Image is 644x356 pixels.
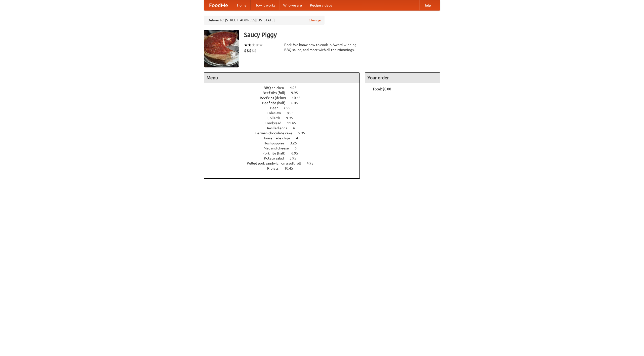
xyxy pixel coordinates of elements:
span: 4.95 [307,161,318,165]
span: 9.95 [286,116,298,120]
span: Mac and cheese [264,146,294,150]
span: Devilled eggs [265,126,292,130]
span: 4 [296,136,303,140]
a: Coleslaw 8.95 [267,111,303,115]
a: Collards 9.95 [267,116,302,120]
a: Beef ribs (delux) 10.45 [260,96,310,100]
span: Cornbread [265,121,286,125]
span: 4 [293,126,300,130]
a: Beer 7.55 [270,106,300,110]
span: Potato salad [264,156,289,160]
a: Hushpuppies 3.25 [264,141,306,145]
li: ★ [252,42,255,48]
span: 10.45 [292,96,306,100]
li: $ [254,48,257,53]
span: 10.45 [284,166,298,170]
span: 7.55 [284,106,295,110]
span: 3.25 [290,141,302,145]
div: Pork. We know how to cook it. Award-winning BBQ sauce, and meat with all the trimmings. [284,42,360,52]
b: Total: $0.00 [373,87,391,91]
li: $ [244,48,247,53]
a: Pulled pork sandwich on a soft roll 4.95 [247,161,323,165]
span: Pork ribs (half) [262,151,291,155]
div: Deliver to: [STREET_ADDRESS][US_STATE] [204,16,325,25]
a: Riblets 10.45 [267,166,302,170]
span: Housemade chips [262,136,295,140]
img: angular.jpg [204,30,239,67]
a: Change [309,18,321,23]
span: Beef ribs (full) [263,91,290,95]
a: Cornbread 11.45 [265,121,305,125]
a: How it works [251,0,279,10]
a: Beef ribs (full) 9.95 [263,91,307,95]
a: German chocolate cake 5.95 [255,131,314,135]
li: ★ [259,42,263,48]
span: Beer [270,106,283,110]
li: ★ [255,42,259,48]
a: Pork ribs (half) 6.95 [262,151,307,155]
a: Potato salad 3.95 [264,156,306,160]
span: BBQ chicken [264,86,289,90]
span: German chocolate cake [255,131,297,135]
span: Hushpuppies [264,141,289,145]
a: Home [233,0,251,10]
span: Pulled pork sandwich on a soft roll [247,161,306,165]
li: ★ [248,42,252,48]
span: 9.95 [291,91,303,95]
span: Collards [267,116,285,120]
a: Mac and cheese 6 [264,146,306,150]
li: $ [252,48,254,53]
a: Who we are [279,0,306,10]
a: Help [419,0,435,10]
a: Beef ribs (half) 6.45 [262,101,307,105]
li: $ [249,48,252,53]
li: $ [247,48,249,53]
h4: Your order [365,73,440,83]
a: Devilled eggs 4 [265,126,304,130]
a: BBQ chicken 4.95 [264,86,306,90]
span: 8.95 [287,111,299,115]
a: Recipe videos [306,0,336,10]
span: Beef ribs (half) [262,101,291,105]
span: Riblets [267,166,284,170]
span: 6 [295,146,302,150]
span: Beef ribs (delux) [260,96,291,100]
span: 6.95 [291,151,303,155]
a: FoodMe [204,0,233,10]
a: Housemade chips 4 [262,136,307,140]
span: 5.95 [298,131,310,135]
h4: Menu [204,73,359,83]
span: 4.95 [290,86,302,90]
span: 3.95 [290,156,301,160]
span: 6.45 [291,101,303,105]
li: ★ [244,42,248,48]
span: 11.45 [287,121,301,125]
h3: Saucy Piggy [244,30,440,40]
span: Coleslaw [267,111,286,115]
